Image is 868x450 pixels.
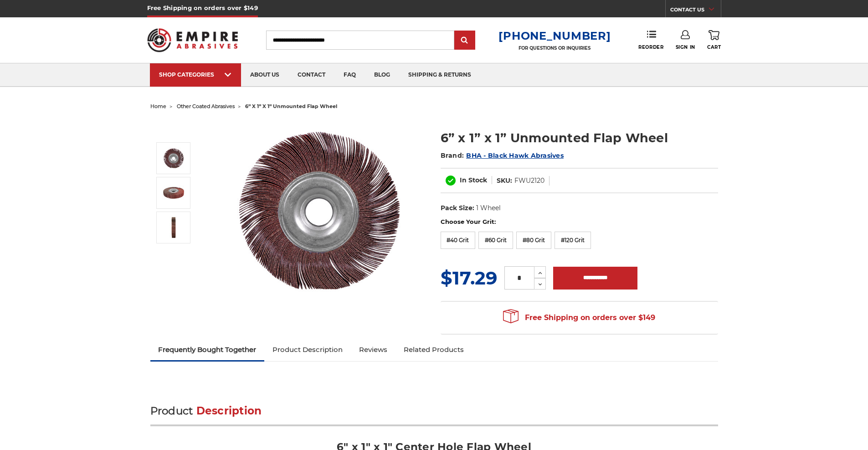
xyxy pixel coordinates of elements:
[498,45,611,51] p: FOR QUESTIONS OR INQUIRIES
[288,63,334,87] a: contact
[638,44,663,50] span: Reorder
[670,5,721,17] a: CONTACT US
[503,309,655,327] span: Free Shipping on orders over $149
[497,176,512,186] dt: SKU:
[441,129,718,147] h1: 6” x 1” x 1” Unmounted Flap Wheel
[264,340,351,360] a: Product Description
[676,44,695,50] span: Sign In
[159,71,232,78] div: SHOP CATEGORIES
[514,176,544,186] dd: FWU2120
[196,404,262,417] span: Description
[147,22,238,58] img: Empire Abrasives
[365,63,399,87] a: blog
[177,103,235,109] a: other coated abrasives
[707,44,721,50] span: Cart
[441,203,474,213] dt: Pack Size:
[441,151,464,160] span: Brand:
[241,63,288,87] a: about us
[395,340,472,360] a: Related Products
[466,151,564,160] a: BHA - Black Hawk Abrasives
[638,30,663,50] a: Reorder
[351,340,395,360] a: Reviews
[476,203,501,213] dd: 1 Wheel
[150,404,193,417] span: Product
[150,103,166,109] a: home
[245,103,337,109] span: 6” x 1” x 1” unmounted flap wheel
[460,176,487,184] span: In Stock
[399,63,480,87] a: shipping & returns
[228,119,411,302] img: 6" x 1" x 1" unmounted flap wheel
[334,63,365,87] a: faq
[162,216,185,239] img: unmounted flap wheel
[707,30,721,50] a: Cart
[498,29,611,42] a: [PHONE_NUMBER]
[150,340,265,360] a: Frequently Bought Together
[456,31,474,50] input: Submit
[441,267,497,289] span: $17.29
[441,217,718,227] label: Choose Your Grit:
[162,181,185,204] img: 6 inch flap wheel center hole
[162,147,185,170] img: 6" x 1" x 1" unmounted flap wheel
